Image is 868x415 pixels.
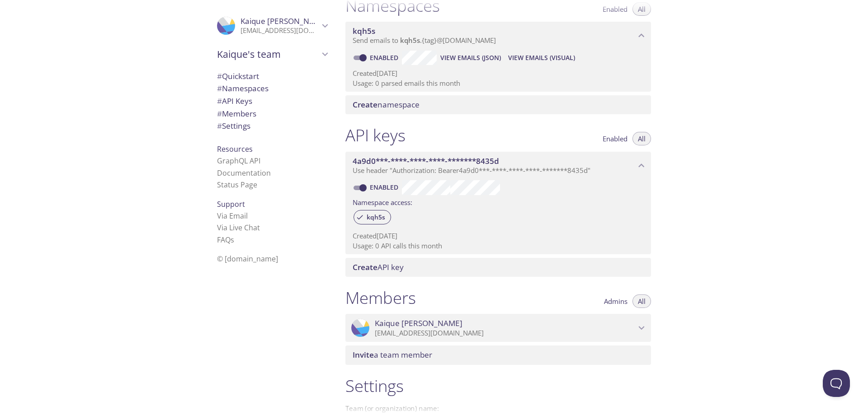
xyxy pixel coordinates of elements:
[345,314,651,342] div: Kaique Moreira
[345,258,651,277] div: Create API Key
[217,96,222,106] span: #
[217,83,222,93] span: #
[217,121,250,131] span: Settings
[353,350,432,360] span: a team member
[217,199,245,209] span: Support
[217,235,234,245] a: FAQ
[361,213,391,221] span: kqh5s
[353,350,374,360] span: Invite
[210,42,335,66] div: Kaique's team
[345,22,651,50] div: kqh5s namespace
[823,370,850,397] iframe: Help Scout Beacon - Open
[353,26,375,36] span: kqh5s
[345,345,651,364] div: Invite a team member
[231,235,234,245] span: s
[217,254,278,264] span: © [DOMAIN_NAME]
[210,11,335,41] div: Kaique Moreira
[400,36,420,45] span: kqh5s
[217,71,259,81] span: Quickstart
[353,99,420,110] span: namespace
[353,79,644,88] p: Usage: 0 parsed emails this month
[217,83,269,93] span: Namespaces
[241,16,328,26] span: Kaique [PERSON_NAME]
[354,210,391,224] div: kqh5s
[210,107,335,120] div: Members
[217,121,222,131] span: #
[217,180,257,190] a: Status Page
[217,108,256,119] span: Members
[508,52,575,63] span: View Emails (Visual)
[217,156,260,166] a: GraphQL API
[217,96,252,106] span: API Keys
[217,223,260,233] a: Via Live Chat
[597,132,633,145] button: Enabled
[241,26,319,35] p: [EMAIL_ADDRESS][DOMAIN_NAME]
[210,82,335,95] div: Namespaces
[217,71,222,81] span: #
[217,48,319,61] span: Kaique's team
[599,294,633,308] button: Admins
[353,195,412,208] label: Namespace access:
[353,262,404,272] span: API key
[368,183,402,191] a: Enabled
[210,120,335,132] div: Team Settings
[632,132,651,145] button: All
[217,211,248,221] a: Via Email
[217,108,222,119] span: #
[217,144,253,154] span: Resources
[345,95,651,114] div: Create namespace
[353,262,377,272] span: Create
[353,241,644,251] p: Usage: 0 API calls this month
[210,95,335,107] div: API Keys
[437,51,505,65] button: View Emails (JSON)
[440,52,501,63] span: View Emails (JSON)
[375,318,462,328] span: Kaique [PERSON_NAME]
[353,99,377,110] span: Create
[217,168,271,178] a: Documentation
[368,53,402,62] a: Enabled
[505,51,579,65] button: View Emails (Visual)
[345,125,406,145] h1: API keys
[353,231,644,241] p: Created [DATE]
[345,288,416,308] h1: Members
[632,294,651,308] button: All
[353,69,644,78] p: Created [DATE]
[345,376,651,396] h1: Settings
[353,36,496,45] span: Send emails to . {tag} @[DOMAIN_NAME]
[375,329,636,338] p: [EMAIL_ADDRESS][DOMAIN_NAME]
[210,70,335,83] div: Quickstart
